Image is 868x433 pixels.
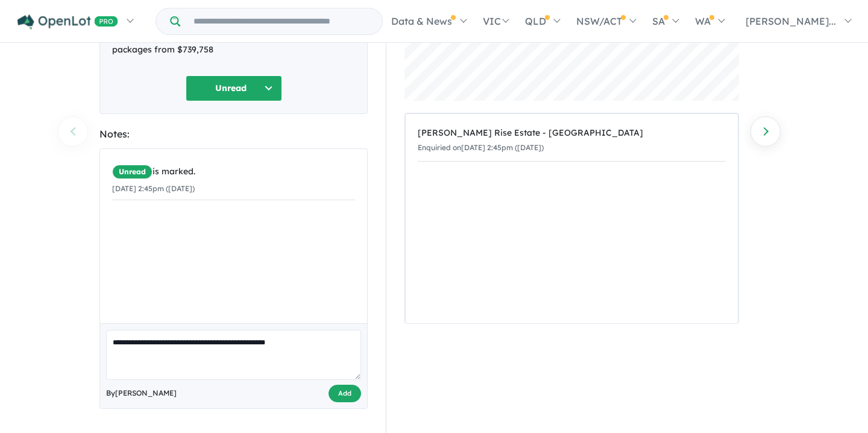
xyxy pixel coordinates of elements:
img: Openlot PRO Logo White [17,14,118,30]
span: [PERSON_NAME]... [746,15,836,27]
small: [DATE] 2:45pm ([DATE]) [112,184,195,193]
a: [PERSON_NAME] Rise Estate - [GEOGRAPHIC_DATA]Enquiried on[DATE] 2:45pm ([DATE]) [418,120,726,162]
span: By [PERSON_NAME] [106,387,177,399]
small: Enquiried on [DATE] 2:45pm ([DATE]) [418,143,544,152]
button: Add [329,385,361,402]
span: Unread [112,165,153,179]
button: Unread [186,75,282,101]
div: is marked. [112,165,355,179]
div: [PERSON_NAME] Rise Estate - [GEOGRAPHIC_DATA] [418,126,726,141]
div: Notes: [99,126,368,142]
input: Try estate name, suburb, builder or developer [183,8,380,34]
